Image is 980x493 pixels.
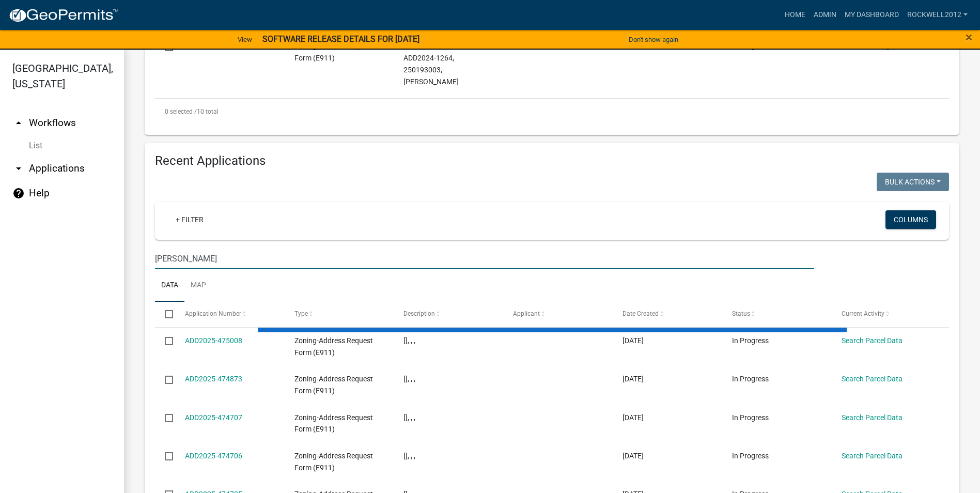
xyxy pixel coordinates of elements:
span: 09/07/2025 [623,375,644,383]
a: Home [781,5,810,25]
span: [], , , [403,452,415,460]
button: Close [966,31,972,43]
span: Description [403,310,435,317]
datatable-header-cell: Date Created [613,302,722,327]
datatable-header-cell: Description [394,302,503,327]
a: ADD2025-474706 [185,452,242,460]
datatable-header-cell: Select [155,302,175,327]
datatable-header-cell: Applicant [503,302,613,327]
span: Zoning-Address Request Form (E911) [294,336,373,357]
span: 09/08/2025 [623,336,644,345]
a: + Filter [167,210,212,229]
a: Data [155,269,184,302]
datatable-header-cell: Type [284,302,394,327]
a: View [234,31,256,48]
span: × [966,30,972,44]
datatable-header-cell: Application Number [175,302,284,327]
span: In Progress [732,42,769,50]
span: Applicant [513,310,540,317]
span: Application Number [185,310,241,317]
span: Type [294,310,308,317]
span: 0 selected / [165,108,197,115]
input: Search for applications [155,248,814,269]
a: Map [184,269,212,302]
a: Rockwell2012 [903,5,972,25]
span: In Progress [732,375,769,383]
span: Zoning-Address Request Form (E911) [294,413,373,434]
span: 09/06/2025 [623,452,644,460]
button: Don't show again [625,31,682,48]
span: [], , , [403,336,415,345]
span: Status [732,310,750,317]
i: help [12,187,25,199]
span: In Progress [732,336,769,345]
button: Columns [885,210,936,229]
i: arrow_drop_up [12,117,25,129]
span: In Progress [732,413,769,422]
strong: SOFTWARE RELEASE DETAILS FOR [DATE] [262,34,419,44]
a: My Dashboard [841,5,903,25]
a: Search Parcel Data [842,375,903,383]
datatable-header-cell: Status [722,302,832,327]
span: [Nicole Bradbury], ADD2024-1264, 250193003, DANIEL HAIDER [403,42,464,85]
span: In Progress [732,452,769,460]
a: Search Parcel Data [842,413,903,422]
span: Zoning-Address Request Form (E911) [294,375,373,395]
a: ADD2025-474707 [185,413,242,422]
span: Date Created [623,310,659,317]
i: arrow_drop_down [12,162,25,175]
span: [], , , [403,413,415,422]
h4: Recent Applications [155,153,949,168]
span: [], , , [403,375,415,383]
a: Internal Zoning Review [842,42,914,50]
div: 10 total [155,99,949,125]
span: Zoning-Address Request Form (E911) [294,452,373,472]
span: 09/06/2025 [623,413,644,422]
a: Search Parcel Data [842,336,903,345]
datatable-header-cell: Current Activity [832,302,941,327]
button: Bulk Actions [877,173,949,191]
span: Current Activity [842,310,884,317]
a: Admin [810,5,841,25]
a: ADD2025-474873 [185,375,242,383]
a: ADD2025-475008 [185,336,242,345]
a: Search Parcel Data [842,452,903,460]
